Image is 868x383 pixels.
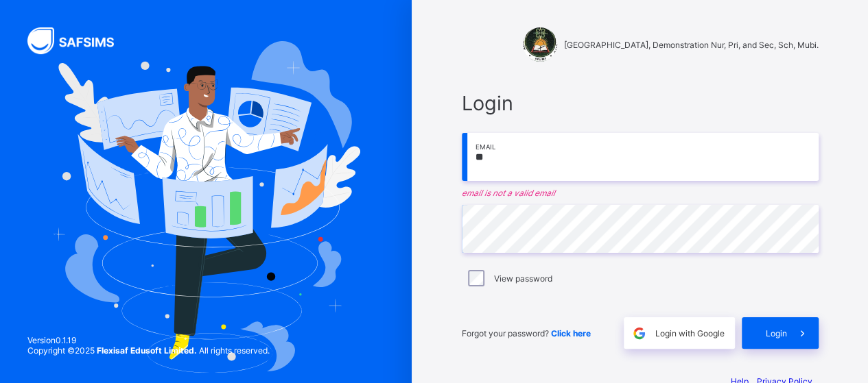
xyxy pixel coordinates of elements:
[97,345,197,356] strong: Flexisaf Edusoft Limited.
[494,273,552,284] label: View password
[462,328,591,338] span: Forgot your password?
[462,188,819,198] em: email is not a valid email
[631,325,647,341] img: google.396cfc9801f0270233282035f929180a.svg
[564,40,819,50] span: [GEOGRAPHIC_DATA], Demonstration Nur, Pri, and Sec, Sch, Mubi.
[51,41,360,372] img: Hero Image
[655,328,725,338] span: Login with Google
[27,27,130,54] img: SAFSIMS Logo
[551,328,591,338] a: Click here
[766,328,787,338] span: Login
[462,91,819,115] span: Login
[27,335,270,345] span: Version 0.1.19
[27,345,270,356] span: Copyright © 2025 All rights reserved.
